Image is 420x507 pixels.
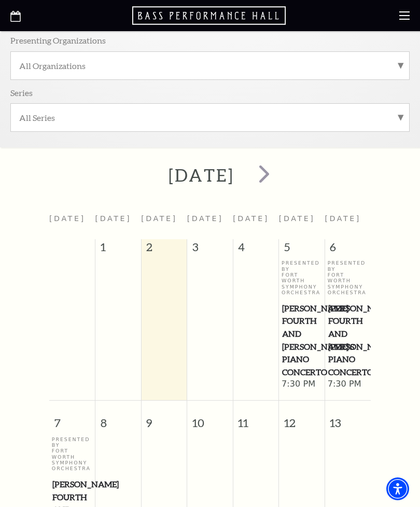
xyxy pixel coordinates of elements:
span: 6 [325,239,371,260]
button: next [244,157,282,194]
span: 7:30 PM [328,379,369,390]
span: 7 [49,401,95,436]
span: 2 [142,239,187,260]
span: 5 [279,239,325,260]
span: 3 [187,239,233,260]
span: 4 [233,239,279,260]
span: [DATE] [325,214,361,223]
p: Presented By Fort Worth Symphony Orchestra [282,260,322,295]
a: Open this option [132,5,288,26]
span: 7:30 PM [282,379,322,390]
th: [DATE] [49,209,95,239]
p: Presenting Organizations [10,35,106,46]
span: [DATE] [95,214,132,223]
span: [PERSON_NAME] Fourth and [PERSON_NAME]'s Piano Concerto [328,302,368,379]
p: Presented By Fort Worth Symphony Orchestra [328,260,369,295]
span: [DATE] [141,214,177,223]
h2: [DATE] [169,165,234,186]
span: 13 [325,401,371,436]
span: 8 [95,401,141,436]
span: [DATE] [233,214,269,223]
span: 9 [142,401,187,436]
label: All Series [19,112,401,123]
span: 12 [279,401,325,436]
span: [DATE] [187,214,223,223]
a: Open this option [10,8,21,23]
span: [PERSON_NAME] Fourth and [PERSON_NAME]'s Piano Concerto [282,302,321,379]
span: [DATE] [279,214,315,223]
p: Series [10,87,33,98]
label: All Organizations [19,60,401,71]
div: Accessibility Menu [386,477,409,500]
p: Presented By Fort Worth Symphony Orchestra [52,436,93,472]
span: 11 [233,401,279,436]
span: 1 [95,239,141,260]
span: 10 [187,401,233,436]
